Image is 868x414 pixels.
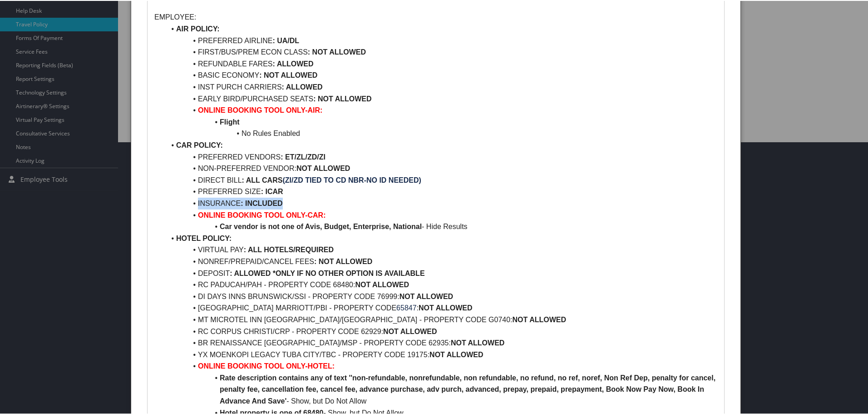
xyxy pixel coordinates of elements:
[165,34,717,46] li: PREFERRED AIRLINE
[165,150,717,162] li: PREFERRED VENDORS
[176,140,223,148] strong: CAR POLICY:
[259,70,317,78] strong: : NOT ALLOWED
[272,36,299,44] strong: : UA/DL
[165,197,717,209] li: INSURANCE
[220,117,240,125] strong: Flight
[165,220,717,232] li: - Hide Results
[313,94,371,102] strong: : NOT ALLOWED
[176,234,232,241] strong: HOTEL POLICY:
[261,187,283,195] strong: : ICAR
[312,47,366,55] strong: NOT ALLOWED
[165,348,717,360] li: YX MOENKOPI LEGACY TUBA CITY/TBC - PROPERTY CODE 19175:
[165,57,717,69] li: REFUNDABLE FARES
[165,336,717,348] li: BR RENAISSANCE [GEOGRAPHIC_DATA]/MSP - PROPERTY CODE 62935:
[220,222,422,229] strong: Car vendor is not one of Avis, Budget, Enterprise, National
[165,325,717,337] li: RC CORPUS CHRISTI/CRP - PROPERTY CODE 62929:
[419,303,473,311] strong: NOT ALLOWED
[165,371,717,406] li: - Show, but Do Not Allow
[165,185,717,197] li: PREFERRED SIZE
[429,350,483,358] strong: NOT ALLOWED
[241,199,243,206] strong: :
[165,127,717,139] li: No Rules Enabled
[396,303,417,311] span: 65847
[165,80,717,92] li: INST PURCH CARRIERS
[165,290,717,302] li: DI DAYS INNS BRUNSWICK/SSI - PROPERTY CODE 76999:
[198,361,335,369] strong: ONLINE BOOKING TOOL ONLY-HOTEL:
[165,92,717,104] li: EARLY BIRD/PURCHASED SEATS
[154,10,717,22] p: EMPLOYEE:
[451,338,505,346] strong: NOT ALLOWED
[165,301,717,313] li: [GEOGRAPHIC_DATA] MARRIOTT/PBI - PROPERTY CODE :
[176,24,220,32] strong: AIR POLICY:
[355,280,409,288] strong: NOT ALLOWED
[165,267,717,279] li: DEPOSIT
[165,174,717,185] li: DIRECT BILL
[165,45,717,57] li: FIRST/BUS/PREM ECON CLASS
[245,199,283,206] strong: INCLUDED
[230,269,424,276] strong: : ALLOWED *ONLY IF NO OTHER OPTION IS AVAILABLE
[165,278,717,290] li: RC PADUCAH/PAH - PROPERTY CODE 68480:
[220,373,718,404] strong: Rate description contains any of text ''non-refundable, nonrefundable, non refundable, no refund,...
[282,82,323,90] strong: : ALLOWED
[513,315,567,323] strong: NOT ALLOWED
[165,255,717,267] li: NONREF/PREPAID/CANCEL FEES
[165,243,717,255] li: VIRTUAL PAY
[399,292,454,299] strong: NOT ALLOWED
[314,257,372,264] strong: : NOT ALLOWED
[272,59,313,67] strong: : ALLOWED
[281,152,283,160] strong: :
[165,313,717,325] li: MT MICROTEL INN [GEOGRAPHIC_DATA]/[GEOGRAPHIC_DATA] - PROPERTY CODE G0740:
[165,162,717,174] li: NON-PREFERRED VENDOR:
[242,175,283,183] strong: : ALL CARS
[296,164,350,171] strong: NOT ALLOWED
[198,210,326,218] strong: ONLINE BOOKING TOOL ONLY-CAR:
[244,245,334,253] strong: : ALL HOTELS/REQUIRED
[282,175,421,183] strong: (ZI/ZD TIED TO CD NBR-NO ID NEEDED)
[308,47,310,55] strong: :
[383,327,437,334] strong: NOT ALLOWED
[285,152,325,160] strong: ET/ZL/ZD/ZI
[165,69,717,80] li: BASIC ECONOMY
[198,105,322,113] strong: ONLINE BOOKING TOOL ONLY-AIR:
